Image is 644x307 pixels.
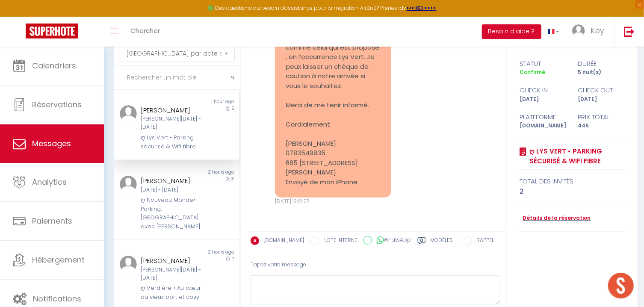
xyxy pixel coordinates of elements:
div: ღ Verdière • Au cœur du vieux port et cosy [141,284,203,301]
div: [PERSON_NAME] [141,105,203,115]
div: durée [572,59,630,69]
span: Confirmé [520,68,546,76]
span: Messages [32,138,71,149]
span: Calendriers [32,60,76,71]
label: Modèles [430,236,453,247]
a: Chercher [124,17,166,47]
a: >>> ICI <<<< [407,4,437,12]
div: Plateforme [514,112,572,122]
label: [DOMAIN_NAME] [259,236,304,246]
div: statut [514,59,572,69]
label: RAPPEL [472,236,494,246]
div: [PERSON_NAME][DATE] - [DATE] [141,266,203,282]
div: [DOMAIN_NAME] [514,122,572,130]
div: [DATE] [514,95,572,103]
span: Réservations [32,99,82,110]
div: 2 hours ago [177,249,240,256]
span: Chercher [130,26,160,35]
div: [DATE] 13:12:27 [275,198,391,206]
div: Prix total [572,112,630,122]
div: [DATE] - [DATE] [141,186,203,194]
div: check in [514,85,572,95]
span: 5 [231,105,234,112]
div: ღ Lys Vert • Parking sécurisé & Wifi fibre [141,133,203,151]
a: Détails de la réservation [520,214,591,222]
span: Analytics [32,177,67,187]
div: ღ Nouveau Monde• Parking, [GEOGRAPHIC_DATA] avec [PERSON_NAME] [141,196,203,231]
img: ... [572,24,585,37]
div: 2 hours ago [177,169,240,176]
div: [PERSON_NAME][DATE] - [DATE] [141,115,203,131]
img: logout [624,26,635,37]
span: 7 [232,256,234,262]
div: [PERSON_NAME] [141,176,203,186]
span: Paiements [32,215,72,226]
div: [PERSON_NAME] [141,256,203,266]
a: ... Key [566,17,615,47]
button: Besoin d'aide ? [482,24,541,39]
div: 2 [520,186,625,197]
label: WhatsApp [372,236,411,245]
div: check out [572,85,630,95]
span: Key [591,25,604,36]
div: Tapez votre message [251,254,500,275]
label: NOTE INTERNE [319,236,357,246]
div: [DATE] [572,95,630,103]
a: ღ Lys Vert • Parking sécurisé & Wifi fibre [527,146,625,166]
input: Rechercher un mot clé [114,66,240,90]
div: Ouvrir le chat [608,273,634,298]
img: ... [120,176,137,193]
div: 445 [572,122,630,130]
span: Notifications [33,293,81,304]
span: 3 [231,176,234,182]
div: 1 hour ago [177,98,240,105]
span: Hébergement [32,254,85,265]
img: ... [120,256,137,273]
div: total des invités [520,176,625,186]
img: Super Booking [26,24,78,38]
div: 5 nuit(s) [572,68,630,77]
img: ... [120,105,137,122]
